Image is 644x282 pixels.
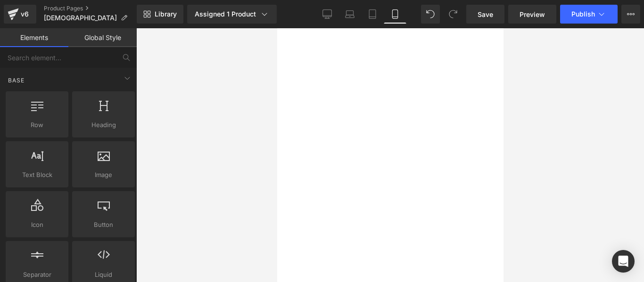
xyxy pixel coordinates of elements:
[339,5,361,24] a: Laptop
[444,5,462,24] button: Redo
[8,120,66,130] span: Row
[75,220,132,230] span: Button
[612,250,635,273] div: Open Intercom Messenger
[137,5,183,24] a: New Library
[571,10,595,18] span: Publish
[44,5,137,12] a: Product Pages
[361,5,384,24] a: Tablet
[316,5,339,24] a: Desktop
[520,9,545,19] span: Preview
[560,5,618,24] button: Publish
[621,5,640,24] button: More
[19,8,31,20] div: v6
[384,5,406,24] a: Mobile
[8,270,66,280] span: Separator
[508,5,556,24] a: Preview
[4,5,36,24] a: v6
[195,9,269,19] div: Assigned 1 Product
[8,170,66,180] span: Text Block
[75,270,132,280] span: Liquid
[44,14,117,22] span: [DEMOGRAPHIC_DATA]
[68,28,137,47] a: Global Style
[7,76,25,85] span: Base
[8,220,66,230] span: Icon
[75,120,132,130] span: Heading
[155,10,177,18] span: Library
[75,170,132,180] span: Image
[478,9,493,19] span: Save
[421,5,440,24] button: Undo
